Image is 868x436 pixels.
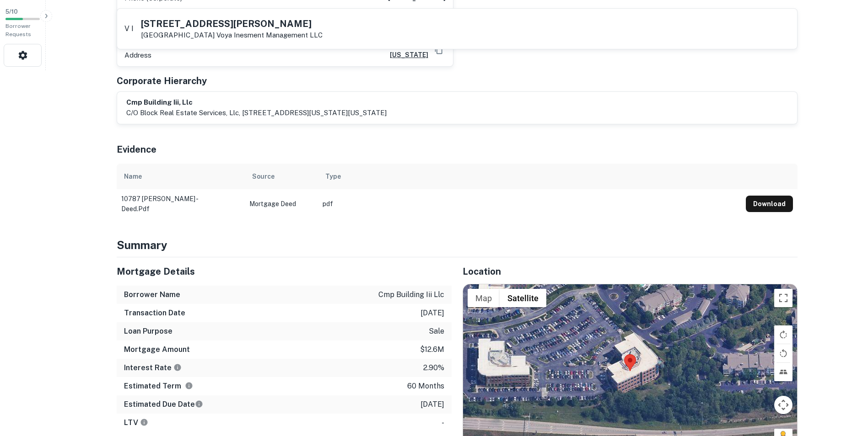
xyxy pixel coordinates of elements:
[124,362,182,373] h6: Interest Rate
[117,189,245,218] td: 10787 [PERSON_NAME] - deed.pdf
[117,164,245,189] th: Name
[124,39,179,61] p: Borrower Address
[822,363,868,407] iframe: Chat Widget
[318,189,741,218] td: pdf
[195,400,203,408] svg: Estimate is based on a standard schedule for this type of loan.
[429,326,444,337] p: sale
[774,396,793,414] button: Map camera controls
[774,325,793,344] button: Rotate map clockwise
[774,289,793,307] button: Toggle fullscreen view
[124,417,148,428] h6: LTV
[173,363,182,372] svg: The interest rates displayed on the website are for informational purposes only and may be report...
[245,189,318,218] td: Mortgage Deed
[124,326,173,337] h6: Loan Purpose
[117,237,798,253] h4: Summary
[216,31,323,39] a: Voya Inesment Management LLC
[117,74,207,88] h5: Corporate Hierarchy
[245,164,318,189] th: Source
[124,289,180,300] h6: Borrower Name
[774,363,793,381] button: Tilt map
[421,399,444,410] p: [DATE]
[325,171,341,182] div: Type
[407,381,444,392] p: 60 months
[432,43,446,57] button: Copy Address
[126,97,387,108] h6: cmp building iii, llc
[5,8,18,15] span: 5 / 10
[117,164,798,215] div: scrollable content
[117,265,452,278] h5: Mortgage Details
[117,143,156,156] h5: Evidence
[140,418,148,426] svg: LTVs displayed on the website are for informational purposes only and may be reported incorrectly...
[124,308,185,319] h6: Transaction Date
[5,23,31,37] span: Borrower Requests
[463,265,798,278] h5: Location
[124,399,203,410] h6: Estimated Due Date
[252,171,275,182] div: Source
[124,23,134,34] p: V I
[124,344,190,355] h6: Mortgage Amount
[183,40,428,60] a: c/o block real estate services, llc, [STREET_ADDRESS][US_STATE][US_STATE]
[378,289,444,300] p: cmp building iii llc
[124,171,142,182] div: Name
[124,381,193,392] h6: Estimated Term
[423,362,444,373] p: 2.90%
[141,19,323,28] h5: [STREET_ADDRESS][PERSON_NAME]
[774,344,793,362] button: Rotate map counterclockwise
[141,31,323,39] p: [GEOGRAPHIC_DATA]
[421,308,444,319] p: [DATE]
[500,289,546,307] button: Show satellite imagery
[468,289,500,307] button: Show street map
[318,164,741,189] th: Type
[746,196,793,212] button: Download
[420,344,444,355] p: $12.6m
[185,382,193,390] svg: Term is based on a standard schedule for this type of loan.
[126,107,387,118] p: c/o block real estate services, llc, [STREET_ADDRESS][US_STATE][US_STATE]
[442,417,444,428] p: -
